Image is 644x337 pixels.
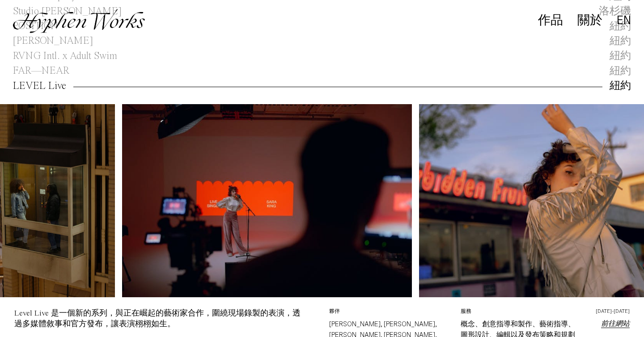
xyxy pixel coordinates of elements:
[461,308,578,319] p: 服務
[13,9,145,33] img: Hyphen Works
[538,14,563,27] div: 作品
[13,49,117,63] span: RVNG Intl. x Adult Swim
[617,16,631,25] a: EN
[577,14,602,27] div: 關於
[610,49,631,63] div: 紐約
[122,104,412,297] img: 4224e8fb-146d-4d88-aa90-c32dd1884338_DSC00472-1920x1281.jpg
[610,79,631,93] div: 紐約
[538,16,563,26] a: 作品
[610,64,631,78] div: 紐約
[593,308,630,319] p: [DATE]-[DATE]
[329,308,446,319] p: 夥伴
[13,63,69,78] span: FAR—NEAR
[14,309,301,328] div: Level Live 是一個新的系列，與正在崛起的藝術家合作，圍繞現場錄製的表演，透過多媒體敘事和官方發布，讓表演栩栩如生。
[601,320,630,328] a: 前往網站
[577,16,602,26] a: 關於
[13,79,66,93] span: LEVEL Live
